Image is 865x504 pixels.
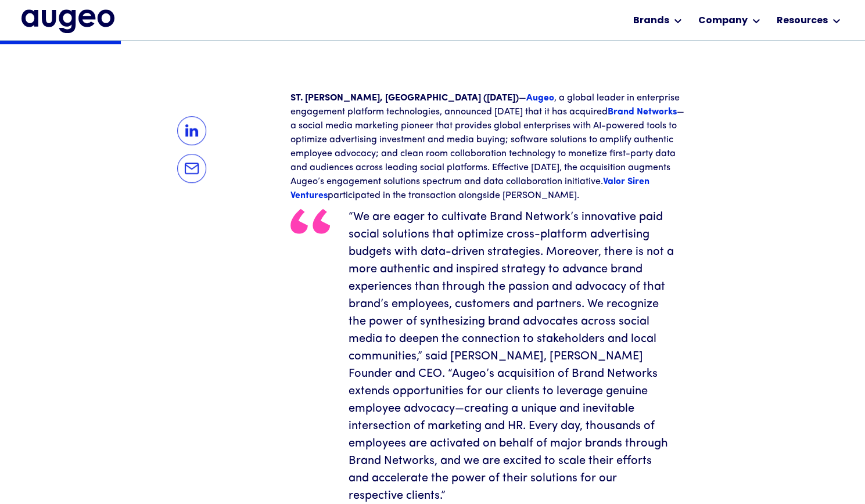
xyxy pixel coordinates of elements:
[698,14,748,28] div: Company
[526,93,554,103] a: Augeo
[777,14,828,28] div: Resources
[290,93,519,103] strong: ST. [PERSON_NAME], [GEOGRAPHIC_DATA] ([DATE])
[21,9,114,33] a: home
[608,107,677,117] a: Brand Networks
[290,91,685,203] p: — , a global leader in enterprise engagement platform technologies, announced [DATE] that it has ...
[21,9,114,33] img: Augeo's full logo in midnight blue.
[633,14,669,28] div: Brands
